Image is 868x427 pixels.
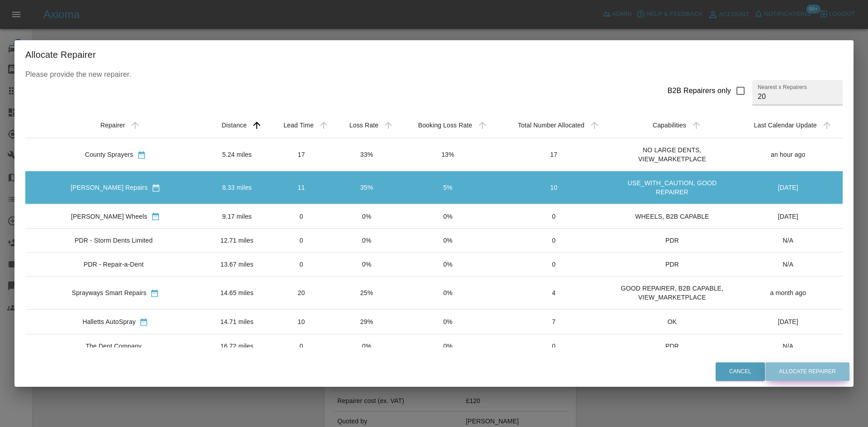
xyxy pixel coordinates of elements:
td: 0 [497,204,611,229]
div: Repairer [100,122,125,129]
div: [PERSON_NAME] Repairs [71,183,147,192]
td: 0% [399,277,496,310]
td: PDR [611,229,733,253]
div: B2B Repairers only [667,85,731,96]
td: 0 [268,253,334,277]
td: 33% [335,138,399,171]
td: 29% [335,310,399,334]
td: 13.67 miles [206,253,269,277]
td: 9.17 miles [206,204,269,229]
td: 7 [497,310,611,334]
td: N/A [733,229,843,253]
td: 17 [497,138,611,171]
td: USE_WITH_CAUTION, GOOD REPAIRER [611,171,733,204]
div: Booking Loss Rate [418,122,472,129]
button: Allocate Repairer [765,362,849,381]
div: Loss Rate [349,122,378,129]
td: 0% [399,310,496,334]
td: N/A [733,253,843,277]
div: Sprayways Smart Repairs [72,288,146,297]
div: PDR - Repair-a-Dent [84,260,144,269]
div: Capabilities [653,122,686,129]
td: 0% [335,204,399,229]
td: PDR [611,334,733,358]
td: NO LARGE DENTS, VIEW_MARKETPLACE [611,138,733,171]
div: Halletts AutoSpray [82,317,136,326]
div: [PERSON_NAME] Wheels [71,212,147,221]
td: an hour ago [733,138,843,171]
td: PDR [611,253,733,277]
td: OK [611,310,733,334]
td: 4 [497,277,611,310]
div: PDR - Storm Dents Limited [75,236,153,245]
td: 0% [399,229,496,253]
td: [DATE] [733,171,843,204]
td: 10 [268,310,334,334]
td: 16.72 miles [206,334,269,358]
div: The Dent Company [85,342,142,351]
td: 14.71 miles [206,310,269,334]
td: [DATE] [733,310,843,334]
td: 0% [335,334,399,358]
button: Cancel [716,362,765,381]
td: 17 [268,138,334,171]
td: a month ago [733,277,843,310]
label: Nearest x Repairers [758,83,807,91]
td: 35% [335,171,399,204]
p: Please provide the new repairer. [25,69,843,80]
td: [DATE] [733,204,843,229]
td: 0 [268,334,334,358]
td: 11 [268,171,334,204]
td: 12.71 miles [206,229,269,253]
td: 10 [497,171,611,204]
td: 5.24 miles [206,138,269,171]
td: GOOD REPAIRER, B2B CAPABLE, VIEW_MARKETPLACE [611,277,733,310]
td: 0 [268,229,334,253]
div: County Sprayers [85,150,133,159]
td: 5% [399,171,496,204]
td: 0% [399,204,496,229]
td: 0% [335,253,399,277]
div: Lead Time [283,122,314,129]
td: 0% [335,229,399,253]
td: WHEELS, B2B CAPABLE [611,204,733,229]
td: 8.33 miles [206,171,269,204]
td: 0% [399,253,496,277]
td: 14.65 miles [206,277,269,310]
td: 0 [268,204,334,229]
td: 20 [268,277,334,310]
td: 0 [497,253,611,277]
td: 13% [399,138,496,171]
td: 0% [399,334,496,358]
div: Distance [222,122,247,129]
td: N/A [733,334,843,358]
h2: Allocate Repairer [14,40,854,69]
div: Last Calendar Update [754,122,817,129]
div: Total Number Allocated [518,122,584,129]
td: 25% [335,277,399,310]
td: 0 [497,229,611,253]
td: 0 [497,334,611,358]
